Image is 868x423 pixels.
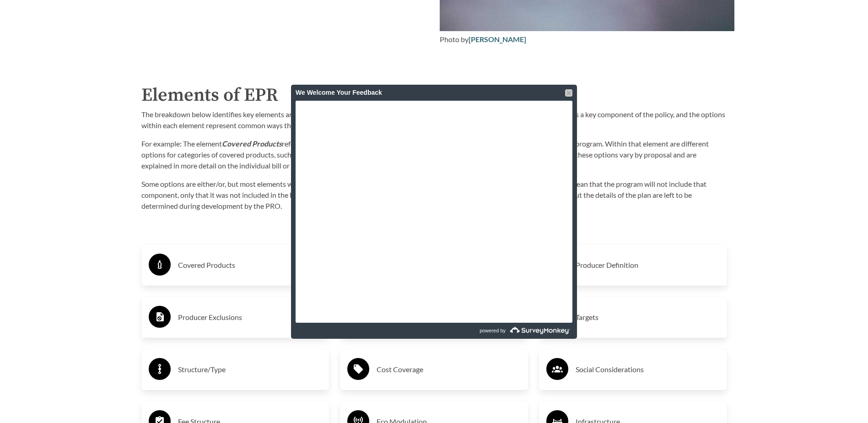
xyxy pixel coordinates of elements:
[480,323,506,339] span: powered by
[435,323,572,339] a: powered by
[141,179,727,211] p: Some options are either/or, but most elements will include multiple options together. The absence...
[440,34,734,45] div: Photo by
[178,362,322,377] h3: Structure/Type
[296,85,572,101] div: We Welcome Your Feedback
[141,81,727,109] h2: Elements of EPR
[576,310,720,325] h3: Targets
[377,362,521,377] h3: Cost Coverage
[141,109,727,131] p: The breakdown below identifies key elements and the options within those elements that are presen...
[178,258,322,272] h3: Covered Products
[576,362,720,377] h3: Social Considerations
[222,139,282,148] strong: Covered Products
[178,310,322,325] h3: Producer Exclusions
[141,138,727,171] p: For example: The element refers to the types of items that are required to be included within the...
[469,35,526,43] a: [PERSON_NAME]
[576,258,720,272] h3: Producer Definition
